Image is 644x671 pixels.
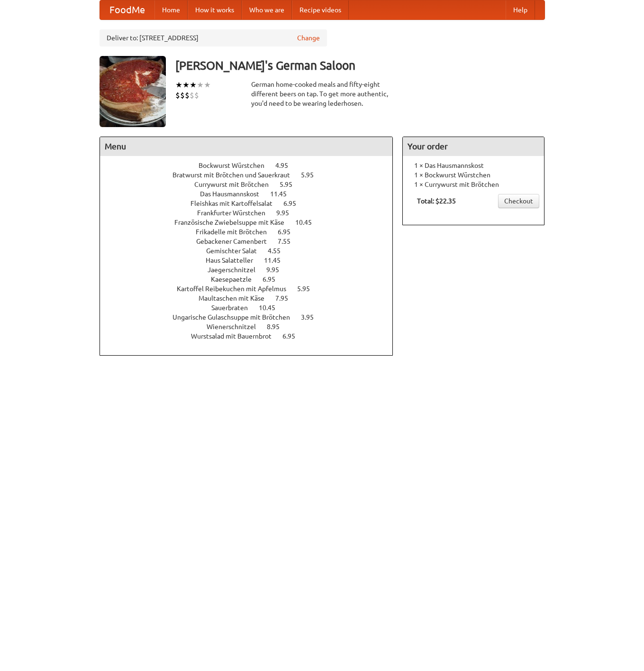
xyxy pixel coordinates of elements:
a: Jaegerschnitzel 9.95 [208,266,297,274]
li: $ [190,90,194,101]
span: 5.95 [280,181,302,188]
span: Maultaschen mit Käse [199,294,274,302]
span: Ungarische Gulaschsuppe mit Brötchen [172,313,299,321]
a: Home [154,0,188,19]
li: 1 × Bockwurst Würstchen [408,170,539,180]
a: Wurstsalad mit Bauernbrot 6.95 [191,332,313,340]
a: Wienerschnitzel 8.95 [207,323,297,331]
span: Das Hausmannskost [200,190,269,198]
a: Fleishkas mit Kartoffelsalat 6.95 [190,200,314,207]
span: Jaegerschnitzel [208,266,265,274]
li: $ [180,90,185,101]
span: 5.95 [301,171,323,179]
a: Frankfurter Würstchen 9.95 [197,209,307,217]
a: Kartoffel Reibekuchen mit Apfelmus 5.95 [177,285,327,293]
span: Haus Salatteller [206,257,263,264]
span: 7.55 [278,238,300,245]
span: 10.45 [295,219,321,226]
span: Wienerschnitzel [207,323,265,331]
a: Das Hausmannskost 11.45 [200,190,304,198]
span: Frikadelle mit Brötchen [196,228,276,236]
span: 4.55 [268,247,290,255]
a: Gemischter Salat 4.55 [206,247,298,255]
span: 7.95 [275,294,298,302]
span: 6.95 [282,332,305,340]
span: 10.45 [259,304,285,312]
li: ★ [197,80,204,90]
a: Frikadelle mit Brötchen 6.95 [196,228,308,236]
span: Bockwurst Würstchen [199,162,274,169]
span: 4.95 [275,162,298,169]
span: Französische Zwiebelsuppe mit Käse [174,219,294,226]
a: Who we are [242,0,292,19]
b: Total: $22.35 [417,197,456,205]
a: Change [297,33,320,43]
a: Gebackener Camenbert 7.55 [196,238,308,245]
a: Bockwurst Würstchen 4.95 [199,162,306,169]
span: Fleishkas mit Kartoffelsalat [190,200,282,207]
a: How it works [188,0,242,19]
span: Bratwurst mit Brötchen und Sauerkraut [172,171,299,179]
a: Recipe videos [292,0,349,19]
span: 5.95 [297,285,319,293]
span: 11.45 [264,257,290,264]
span: 9.95 [266,266,289,274]
span: 6.95 [278,228,300,236]
a: Französische Zwiebelsuppe mit Käse 10.45 [174,219,329,226]
h3: [PERSON_NAME]'s German Saloon [175,56,545,75]
a: Help [506,0,535,19]
a: Bratwurst mit Brötchen und Sauerkraut 5.95 [172,171,331,179]
a: Haus Salatteller 11.45 [206,257,298,264]
span: 11.45 [270,190,296,198]
div: Deliver to: [STREET_ADDRESS] [100,29,327,46]
a: Ungarische Gulaschsuppe mit Brötchen 3.95 [172,313,331,321]
a: Checkout [498,194,539,208]
span: Kaesepaetzle [211,276,261,283]
a: Currywurst mit Brötchen 5.95 [194,181,310,188]
span: Frankfurter Würstchen [197,209,275,217]
img: angular.jpg [100,56,166,127]
li: 1 × Currywurst mit Brötchen [408,180,539,189]
li: 1 × Das Hausmannskost [408,161,539,170]
a: Maultaschen mit Käse 7.95 [199,294,306,302]
span: 9.95 [276,209,299,217]
li: ★ [204,80,211,90]
div: German home-cooked meals and fifty-eight different beers on tap. To get more authentic, you'd nee... [251,80,393,108]
span: Sauerbraten [211,304,257,312]
li: $ [185,90,190,101]
h4: Menu [100,137,393,156]
li: $ [194,90,199,101]
a: Sauerbraten 10.45 [211,304,293,312]
span: Kartoffel Reibekuchen mit Apfelmus [177,285,296,293]
h4: Your order [403,137,544,156]
span: Gemischter Salat [206,247,266,255]
span: Currywurst mit Brötchen [194,181,278,188]
span: Gebackener Camenbert [196,238,276,245]
span: 6.95 [263,276,285,283]
a: Kaesepaetzle 6.95 [211,276,293,283]
span: Wurstsalad mit Bauernbrot [191,332,281,340]
li: ★ [175,80,182,90]
li: ★ [182,80,190,90]
span: 8.95 [267,323,289,331]
a: FoodMe [100,0,154,19]
li: ★ [190,80,197,90]
li: $ [175,90,180,101]
span: 6.95 [283,200,306,207]
span: 3.95 [301,313,323,321]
